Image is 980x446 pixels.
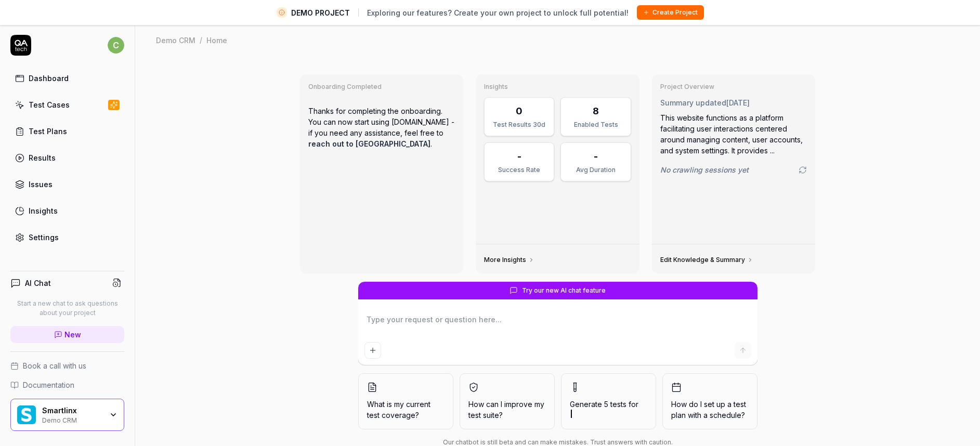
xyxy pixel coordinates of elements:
div: Insights [29,205,58,216]
img: Smartlinx Logo [17,405,36,424]
div: - [594,149,598,163]
a: Insights [10,201,124,221]
span: Exploring our features? Create your own project to unlock full potential! [367,7,629,18]
a: Results [10,148,124,168]
span: No crawling sessions yet [660,164,749,175]
div: / [200,35,202,45]
span: Documentation [23,379,74,390]
span: Book a call with us [23,360,86,371]
a: Dashboard [10,68,124,88]
span: New [64,329,81,340]
span: c [108,37,124,54]
div: Dashboard [29,73,69,84]
h3: Onboarding Completed [308,83,455,91]
div: Test Cases [29,99,70,110]
a: More Insights [484,256,534,264]
div: Test Results 30d [491,120,547,129]
button: Smartlinx LogoSmartlinxDemo CRM [10,399,124,431]
span: DEMO PROJECT [291,7,350,18]
div: Test Plans [29,126,67,137]
button: How do I set up a test plan with a schedule? [662,373,757,429]
h4: AI Chat [25,278,51,288]
a: Settings [10,227,124,247]
span: Generate 5 tests for [570,399,647,421]
div: Demo CRM [42,415,102,424]
p: Start a new chat to ask questions about your project [10,299,124,318]
a: Test Cases [10,95,124,115]
button: Generate 5 tests for [561,373,656,429]
a: Issues [10,174,124,194]
div: Success Rate [491,165,547,175]
div: Issues [29,179,53,190]
span: What is my current test coverage? [367,399,445,421]
button: c [108,35,124,56]
button: How can I improve my test suite? [460,373,555,429]
div: Demo CRM [156,35,195,45]
div: Results [29,152,56,163]
time: [DATE] [726,98,750,107]
div: 0 [516,104,522,118]
a: Book a call with us [10,360,124,371]
div: Home [206,35,227,45]
span: How do I set up a test plan with a schedule? [671,399,749,421]
span: How can I improve my test suite? [468,399,546,421]
div: Smartlinx [42,406,102,415]
a: Edit Knowledge & Summary [660,256,753,264]
span: Try our new AI chat feature [522,286,606,295]
a: Test Plans [10,121,124,141]
div: Avg Duration [567,165,624,175]
button: Create Project [637,5,704,20]
a: Documentation [10,379,124,390]
div: This website functions as a platform facilitating user interactions centered around managing cont... [660,112,807,156]
div: 8 [593,104,599,118]
div: - [517,149,521,163]
button: What is my current test coverage? [358,373,453,429]
div: Settings [29,232,59,243]
h3: Project Overview [660,83,807,91]
button: Add attachment [364,342,381,359]
a: New [10,326,124,343]
div: Enabled Tests [567,120,624,129]
span: Summary updated [660,98,726,107]
p: Thanks for completing the onboarding. You can now start using [DOMAIN_NAME] - if you need any ass... [308,97,455,158]
a: Go to crawling settings [799,166,807,174]
a: reach out to [GEOGRAPHIC_DATA] [308,139,430,148]
h3: Insights [484,83,631,91]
